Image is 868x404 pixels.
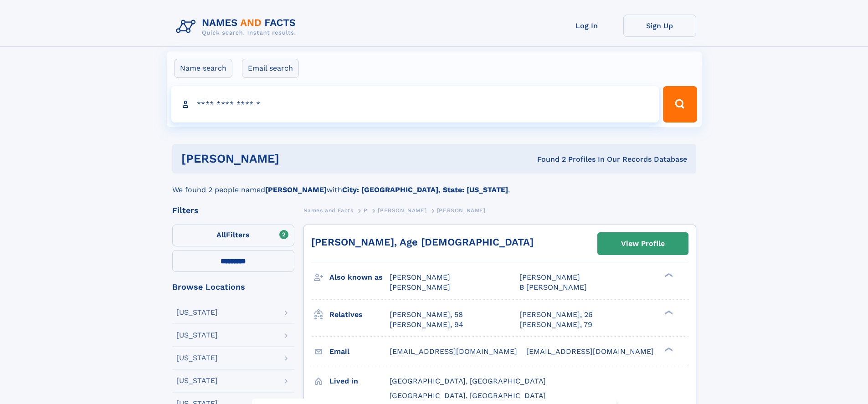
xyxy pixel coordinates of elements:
[378,205,426,216] a: [PERSON_NAME]
[390,391,546,400] span: [GEOGRAPHIC_DATA], [GEOGRAPHIC_DATA]
[216,230,226,239] span: All
[181,153,408,164] h1: [PERSON_NAME]
[242,59,299,78] label: Email search
[176,354,218,362] div: [US_STATE]
[663,86,697,123] button: Search Button
[663,346,673,352] div: ❯
[176,332,218,339] div: [US_STATE]
[176,377,218,384] div: [US_STATE]
[519,273,580,281] span: [PERSON_NAME]
[329,307,390,322] h3: Relatives
[329,344,390,359] h3: Email
[390,377,546,385] span: [GEOGRAPHIC_DATA], [GEOGRAPHIC_DATA]
[437,207,486,214] span: [PERSON_NAME]
[329,373,390,389] h3: Lived in
[329,270,390,285] h3: Also known as
[378,207,426,214] span: [PERSON_NAME]
[390,347,517,356] span: [EMAIL_ADDRESS][DOMAIN_NAME]
[172,225,294,246] label: Filters
[311,236,534,248] a: [PERSON_NAME], Age [DEMOGRAPHIC_DATA]
[172,15,303,39] img: Logo Names and Facts
[408,154,687,164] div: Found 2 Profiles In Our Records Database
[303,205,354,216] a: Names and Facts
[172,283,294,291] div: Browse Locations
[550,15,623,37] a: Log In
[663,309,673,315] div: ❯
[176,309,218,316] div: [US_STATE]
[519,310,593,320] a: [PERSON_NAME], 26
[390,320,463,330] a: [PERSON_NAME], 94
[621,233,665,254] div: View Profile
[519,283,587,291] span: B [PERSON_NAME]
[364,207,368,214] span: P
[342,185,508,194] b: City: [GEOGRAPHIC_DATA], State: [US_STATE]
[390,273,450,281] span: [PERSON_NAME]
[663,272,673,278] div: ❯
[390,283,450,291] span: [PERSON_NAME]
[526,347,654,356] span: [EMAIL_ADDRESS][DOMAIN_NAME]
[364,205,368,216] a: P
[172,174,696,195] div: We found 2 people named with .
[172,206,294,215] div: Filters
[623,15,696,37] a: Sign Up
[174,59,232,78] label: Name search
[519,320,592,330] a: [PERSON_NAME], 79
[171,86,659,123] input: search input
[598,233,688,255] a: View Profile
[265,185,327,194] b: [PERSON_NAME]
[390,310,463,320] a: [PERSON_NAME], 58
